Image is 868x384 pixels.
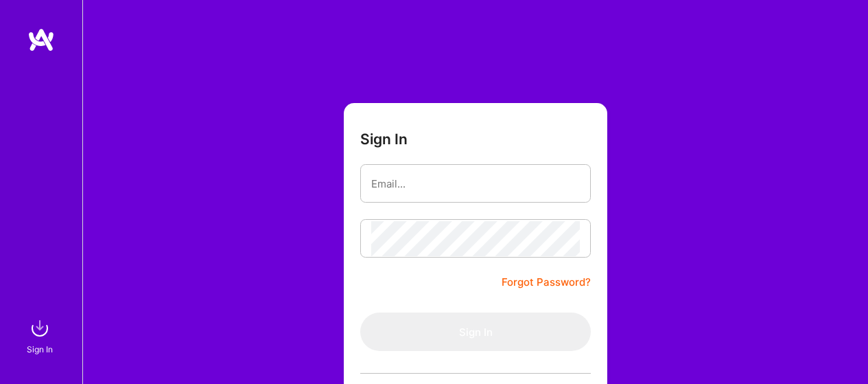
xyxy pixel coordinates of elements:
a: Forgot Password? [502,274,591,291]
a: sign inSign In [29,315,54,357]
div: Sign In [27,342,53,357]
h3: Sign In [360,131,408,148]
button: Sign In [360,313,591,351]
input: Email... [371,166,580,201]
img: logo [27,27,55,52]
img: sign in [26,315,54,342]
